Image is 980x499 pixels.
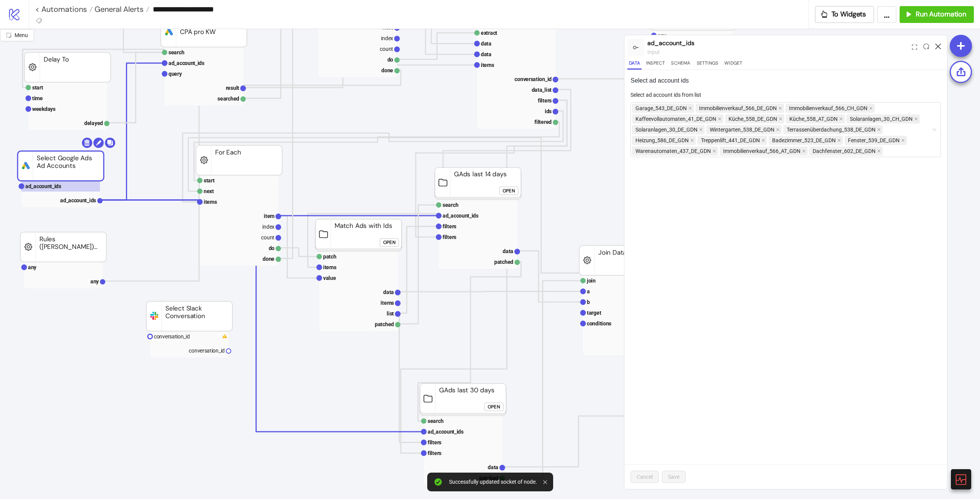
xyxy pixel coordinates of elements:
[545,108,552,114] text: ids
[587,288,590,294] text: a
[481,62,494,68] text: items
[226,85,240,91] text: result
[848,136,900,145] span: Fenster_539_DE_GDN
[428,429,464,435] text: ad_account_ids
[783,125,883,134] span: Terrassenüberdachung_538_DE_GDN
[877,128,881,132] span: close
[630,76,941,85] p: Select ad account ids
[264,213,274,219] text: item
[15,32,28,38] span: Menu
[779,117,782,121] span: close
[428,439,441,445] text: filters
[813,147,875,155] span: Dachfenster_602_DE_GDN
[916,10,966,19] span: Run Automation
[28,264,37,270] text: any
[723,59,744,70] button: Widget
[6,33,11,38] span: radius-bottomright
[647,38,909,48] div: ad_account_ids
[772,136,836,145] span: Badezimmer_523_DE_GDN
[383,238,395,247] div: Open
[90,278,99,284] text: any
[189,348,225,354] text: conversation_id
[481,51,492,57] text: data
[699,128,703,132] span: close
[850,115,913,123] span: Solaranlagen_30_CH_GDN
[514,76,552,82] text: conversation_id
[720,146,808,156] span: Immobilienverkauf_566_AT_GDN
[787,125,875,134] span: Terrassenüberdachung_538_DE_GDN
[776,128,780,132] span: close
[688,106,692,110] span: close
[877,6,897,23] button: ...
[488,464,498,470] text: data
[154,333,190,340] text: conversation_id
[32,95,43,101] text: time
[844,136,907,145] span: Fenster_539_DE_GDN
[443,223,456,229] text: filters
[635,115,716,123] span: Kaffeevollautomaten_41_DE_GDN
[587,320,611,327] text: conditions
[802,149,806,153] span: close
[481,41,492,47] text: data
[900,6,974,23] button: Run Automation
[635,147,711,155] span: Warenautomaten_437_DE_GDN
[630,471,659,483] button: Cancel
[809,146,883,156] span: Dachfenster_602_DE_GDN
[32,85,43,91] text: start
[428,418,444,424] text: search
[728,115,777,123] span: Küche_558_DE_GDN
[443,213,479,219] text: ad_account_ids
[658,33,666,39] text: any
[706,125,782,134] span: Wintergarten_538_DE_GDN
[701,136,760,145] span: Treppenlift_441_DE_GDN
[586,278,596,284] text: join
[718,117,722,121] span: close
[699,104,777,112] span: Immobilienverkauf_566_DE_GDN
[262,224,274,230] text: index
[632,114,724,124] span: Kaffeevollautomaten_41_DE_GDN
[381,35,393,41] text: index
[168,71,182,77] text: query
[538,98,552,104] text: filters
[662,471,686,483] button: Save
[789,104,867,112] span: Immobilienverkauf_566_CH_GDN
[831,10,866,19] span: To Widgets
[323,275,336,281] text: value
[481,30,497,36] text: extract
[323,264,336,270] text: items
[815,6,874,23] button: To Widgets
[632,146,718,156] span: Warenautomaten_437_DE_GDN
[914,117,918,121] span: close
[877,149,881,153] span: close
[383,289,394,295] text: data
[204,199,217,205] text: items
[449,479,537,485] div: Successfully updated socket of node.
[869,106,873,110] span: close
[769,136,843,145] span: Badezimmer_523_DE_GDN
[647,48,909,56] div: input
[499,187,518,195] button: Open
[532,87,552,93] text: data_list
[168,60,204,66] text: ad_account_ids
[912,44,917,50] span: expand
[632,125,705,134] span: Solaranlagen_30_DE_GDN
[25,183,61,189] text: ad_account_ids
[587,299,590,305] text: b
[725,114,784,124] span: Küche_558_DE_GDN
[670,59,692,70] button: Schema
[428,450,441,456] text: filters
[786,114,845,124] span: Küche_558_AT_GDN
[93,4,144,14] span: General Alerts
[503,187,515,195] div: Open
[32,106,56,112] text: weekdays
[387,310,394,317] text: list
[710,125,774,134] span: Wintergarten_538_DE_GDN
[632,104,694,113] span: Garage_543_DE_GDN
[503,248,513,254] text: data
[778,106,782,110] span: close
[587,310,601,316] text: target
[261,234,274,241] text: count
[839,117,843,121] span: close
[690,138,694,142] span: close
[645,59,666,70] button: Inspect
